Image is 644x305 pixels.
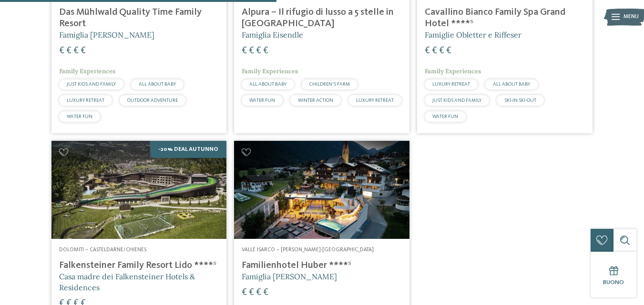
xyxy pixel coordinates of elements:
[493,82,530,87] span: ALL ABOUT BABY
[263,46,268,56] span: €
[59,272,195,292] span: Casa madre dei Falkensteiner Hotels & Residences
[504,98,536,103] span: SKI-IN SKI-OUT
[249,288,254,297] span: €
[432,98,481,103] span: JUST KIDS AND FAMILY
[59,7,219,30] h4: Das Mühlwald Quality Time Family Resort
[51,141,227,239] img: Cercate un hotel per famiglie? Qui troverete solo i migliori!
[73,46,79,56] span: €
[242,30,303,39] span: Famiglia Eisendle
[432,114,458,119] span: WATER FUN
[242,288,247,297] span: €
[425,7,585,30] h4: Cavallino Bianco Family Spa Grand Hotel ****ˢ
[242,260,402,271] h4: Familienhotel Huber ****ˢ
[356,98,394,103] span: LUXURY RETREAT
[59,46,64,56] span: €
[425,46,430,56] span: €
[234,141,409,239] img: Cercate un hotel per famiglie? Qui troverete solo i migliori!
[242,247,374,253] span: Valle Isarco – [PERSON_NAME]-[GEOGRAPHIC_DATA]
[256,46,261,56] span: €
[67,114,92,119] span: WATER FUN
[59,30,154,39] span: Famiglia [PERSON_NAME]
[603,279,624,285] span: Buono
[425,67,481,75] span: Family Experiences
[127,98,178,103] span: OUTDOOR ADVENTURE
[67,98,104,103] span: LUXURY RETREAT
[249,46,254,56] span: €
[59,67,115,75] span: Family Experiences
[59,247,146,253] span: Dolomiti – Casteldarne/Chienes
[591,252,636,297] a: Buono
[432,46,437,56] span: €
[432,82,470,87] span: LUXURY RETREAT
[263,288,268,297] span: €
[425,30,521,39] span: Famiglie Obletter e Riffeser
[249,98,275,103] span: WATER FUN
[242,46,247,56] span: €
[66,46,72,56] span: €
[81,46,86,56] span: €
[242,67,298,75] span: Family Experiences
[242,272,337,281] span: Famiglia [PERSON_NAME]
[298,98,333,103] span: WINTER ACTION
[249,82,286,87] span: ALL ABOUT BABY
[242,7,402,30] h4: Alpura – Il rifugio di lusso a 5 stelle in [GEOGRAPHIC_DATA]
[139,82,176,87] span: ALL ABOUT BABY
[256,288,261,297] span: €
[439,46,444,56] span: €
[309,82,350,87] span: CHILDREN’S FARM
[446,46,451,56] span: €
[59,260,219,271] h4: Falkensteiner Family Resort Lido ****ˢ
[67,82,116,87] span: JUST KIDS AND FAMILY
